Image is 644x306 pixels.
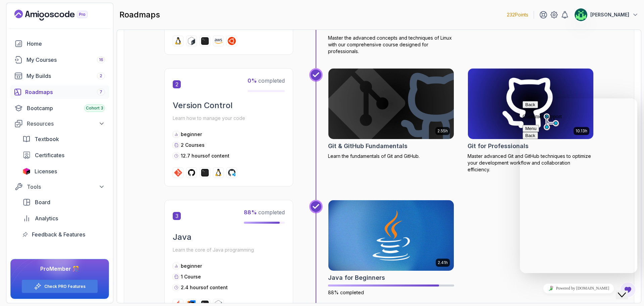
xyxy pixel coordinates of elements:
[10,101,109,115] a: bootcamp
[32,230,85,238] span: Feedback & Features
[173,80,181,88] span: 2
[21,279,98,293] button: Check PRO Features
[18,195,109,209] a: board
[590,11,629,18] p: [PERSON_NAME]
[35,214,58,222] span: Analytics
[228,169,236,177] img: codespaces logo
[328,290,364,295] span: 88% completed
[35,198,50,206] span: Board
[328,69,454,139] img: Git & GitHub Fundamentals card
[507,11,528,18] p: 232 Points
[10,118,109,130] button: Resources
[86,105,103,111] span: Cohort 3
[25,88,105,96] div: Roadmaps
[248,77,257,84] span: 0 %
[173,100,285,111] h2: Version Control
[187,37,196,45] img: bash logo
[248,77,285,84] span: completed
[328,273,385,282] h2: Java for Beginners
[181,284,228,291] p: 2.4 hours of content
[328,141,408,151] h2: Git & GitHub Fundamentals
[187,169,196,177] img: github logo
[100,89,102,95] span: 7
[100,73,102,79] span: 2
[27,40,105,48] div: Home
[214,169,222,177] img: linux logo
[228,37,236,45] img: ubuntu logo
[10,69,109,83] a: builds
[173,245,285,255] p: Learn the core of Java programming
[575,8,587,21] img: user profile image
[328,35,454,55] p: Master the advanced concepts and techniques of Linux with our comprehensive course designed for p...
[328,200,454,271] img: Java for Beginners card
[468,68,594,173] a: Git for Professionals card10.13hGit for ProfessionalsMaster advanced Git and GitHub techniques to...
[328,200,454,296] a: Java for Beginners card2.41hJava for Beginners88% completed
[44,284,86,289] a: Check PRO Features
[201,37,209,45] img: terminal logo
[10,37,109,50] a: home
[437,128,448,134] p: 2.55h
[99,57,103,62] span: 16
[27,120,105,128] div: Resources
[26,72,105,80] div: My Builds
[181,274,201,279] span: 1 Course
[174,37,182,45] img: linux logo
[10,85,109,99] a: roadmaps
[214,37,222,45] img: aws logo
[18,165,109,178] a: licenses
[468,69,593,139] img: Git for Professionals card
[181,263,202,269] p: beginner
[10,181,109,193] button: Tools
[18,228,109,241] a: feedback
[181,131,202,138] p: beginner
[35,135,59,143] span: Textbook
[173,212,181,220] span: 3
[35,151,64,159] span: Certificates
[10,53,109,67] a: courses
[35,167,57,175] span: Licenses
[328,153,454,160] p: Learn the fundamentals of Git and GitHub.
[438,260,448,265] p: 2.41h
[27,183,105,191] div: Tools
[18,148,109,162] a: certificates
[574,8,639,21] button: user profile image[PERSON_NAME]
[18,132,109,146] a: textbook
[26,56,105,64] div: My Courses
[27,104,105,112] div: Bootcamp
[244,209,285,216] span: completed
[18,212,109,225] a: analytics
[201,169,209,177] img: terminal logo
[520,281,637,296] iframe: chat widget
[616,279,637,299] iframe: chat widget
[119,9,160,20] h2: roadmaps
[328,68,454,160] a: Git & GitHub Fundamentals card2.55hGit & GitHub FundamentalsLearn the fundamentals of Git and Git...
[520,98,637,273] iframe: chat widget
[173,232,285,243] h2: Java
[22,168,31,175] img: jetbrains icon
[181,142,205,148] span: 2 Courses
[14,10,103,20] a: Landing page
[181,152,229,159] p: 12.7 hours of content
[174,169,182,177] img: git logo
[244,209,257,216] span: 88 %
[173,114,285,123] p: Learn how to manage your code
[468,153,594,173] p: Master advanced Git and GitHub techniques to optimize your development workflow and collaboration...
[468,141,529,151] h2: Git for Professionals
